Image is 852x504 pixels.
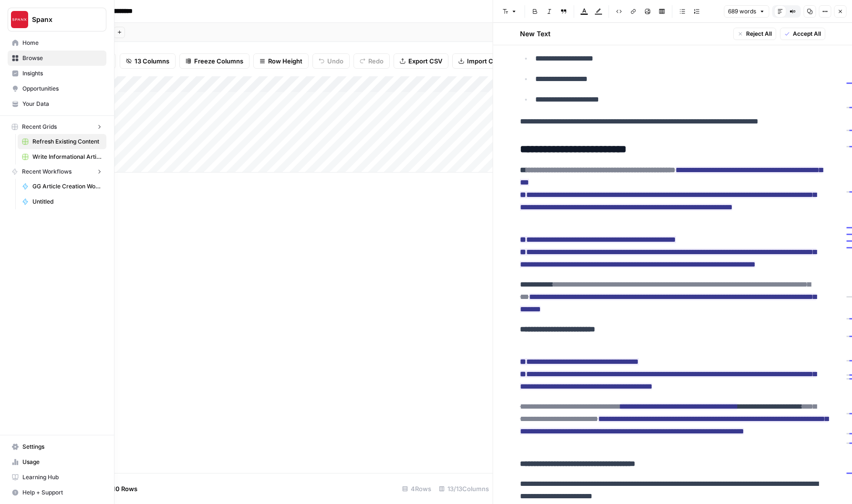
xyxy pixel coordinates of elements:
span: Insights [22,69,102,78]
a: Opportunities [8,81,106,96]
span: Undo [327,56,343,66]
span: Browse [22,54,102,62]
a: Your Data [8,96,106,112]
span: Recent Workflows [22,167,72,176]
a: Untitled [18,194,106,209]
button: Accept All [780,28,825,40]
button: Recent Grids [8,120,106,134]
span: Add 10 Rows [99,484,137,494]
button: Recent Workflows [8,165,106,179]
button: Import CSV [452,53,508,69]
span: Refresh Existing Content [32,137,102,146]
button: 13 Columns [120,53,176,69]
div: 4 Rows [398,481,435,496]
button: Undo [312,53,350,69]
span: Redo [368,56,384,66]
span: Recent Grids [22,123,57,131]
span: Write Informational Article [32,153,102,161]
span: 689 words [728,7,756,16]
span: Usage [22,458,102,466]
span: Untitled [32,197,102,206]
span: Import CSV [467,56,501,66]
button: Redo [353,53,390,69]
img: Spanx Logo [11,11,28,28]
a: Home [8,35,106,51]
span: Help + Support [22,488,102,497]
button: Freeze Columns [179,53,249,69]
span: GG Article Creation Workflow [32,182,102,191]
a: Usage [8,454,106,470]
a: Write Informational Article [18,149,106,165]
span: Settings [22,442,102,451]
span: Your Data [22,100,102,108]
button: Help + Support [8,485,106,500]
button: Export CSV [394,53,448,69]
button: Row Height [253,53,309,69]
div: 13/13 Columns [435,481,493,496]
span: Opportunities [22,84,102,93]
span: Export CSV [408,56,442,66]
span: Reject All [746,30,772,38]
span: Row Height [268,56,302,66]
span: Freeze Columns [194,56,243,66]
span: Home [22,39,102,47]
button: 689 words [724,5,769,18]
span: 13 Columns [135,56,169,66]
h2: New Text [520,29,551,39]
span: Spanx [32,15,90,24]
a: GG Article Creation Workflow [18,179,106,194]
span: Accept All [793,30,821,38]
a: Learning Hub [8,470,106,485]
span: Learning Hub [22,473,102,482]
button: Workspace: Spanx [8,8,106,31]
a: Refresh Existing Content [18,134,106,149]
a: Insights [8,66,106,81]
a: Browse [8,51,106,66]
button: Reject All [733,28,776,40]
a: Settings [8,439,106,454]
